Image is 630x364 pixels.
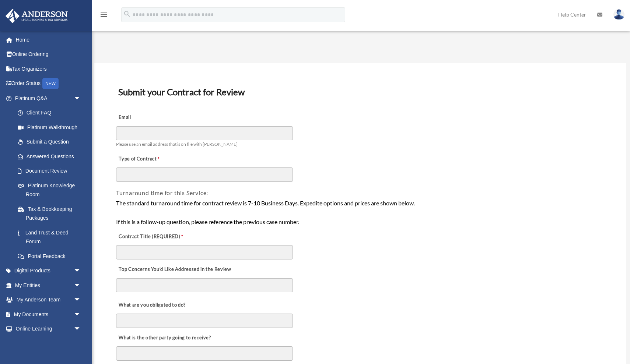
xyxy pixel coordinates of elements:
span: arrow_drop_down [74,278,88,293]
label: Type of Contract [116,154,190,164]
div: NEW [42,78,59,89]
a: Home [5,32,92,47]
a: Answered Questions [10,149,92,164]
span: Turnaround time for this Service: [116,189,208,196]
i: menu [99,10,108,19]
img: User Pic [613,9,624,20]
a: menu [99,13,108,19]
a: Billingarrow_drop_down [5,336,92,351]
a: Order StatusNEW [5,76,92,91]
span: arrow_drop_down [74,264,88,279]
a: Platinum Knowledge Room [10,178,92,202]
label: What is the other party going to receive? [116,333,213,343]
a: My Entitiesarrow_drop_down [5,278,92,293]
a: Tax & Bookkeeping Packages [10,202,92,225]
a: Platinum Q&Aarrow_drop_down [5,91,92,106]
a: Digital Productsarrow_drop_down [5,264,92,278]
div: The standard turnaround time for contract review is 7-10 Business Days. Expedite options and pric... [116,198,604,227]
span: Please use an email address that is on file with [PERSON_NAME] [116,141,238,147]
label: What are you obligated to do? [116,300,190,310]
label: Top Concerns You’d Like Addressed in the Review [116,264,233,275]
a: Portal Feedback [10,249,92,264]
label: Contract Title (REQUIRED) [116,232,190,242]
h3: Submit your Contract for Review [115,84,605,100]
span: arrow_drop_down [74,322,88,337]
span: arrow_drop_down [74,293,88,308]
a: Document Review [10,164,88,179]
span: arrow_drop_down [74,307,88,322]
i: search [123,10,131,18]
a: Land Trust & Deed Forum [10,225,92,249]
a: My Documentsarrow_drop_down [5,307,92,322]
span: arrow_drop_down [74,336,88,351]
label: Email [116,113,190,123]
a: Submit a Question [10,135,92,149]
img: Anderson Advisors Platinum Portal [3,9,70,23]
a: Online Ordering [5,47,92,62]
a: Tax Organizers [5,61,92,76]
a: My Anderson Teamarrow_drop_down [5,293,92,307]
a: Online Learningarrow_drop_down [5,322,92,336]
a: Platinum Walkthrough [10,120,92,135]
span: arrow_drop_down [74,91,88,106]
a: Client FAQ [10,106,92,120]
